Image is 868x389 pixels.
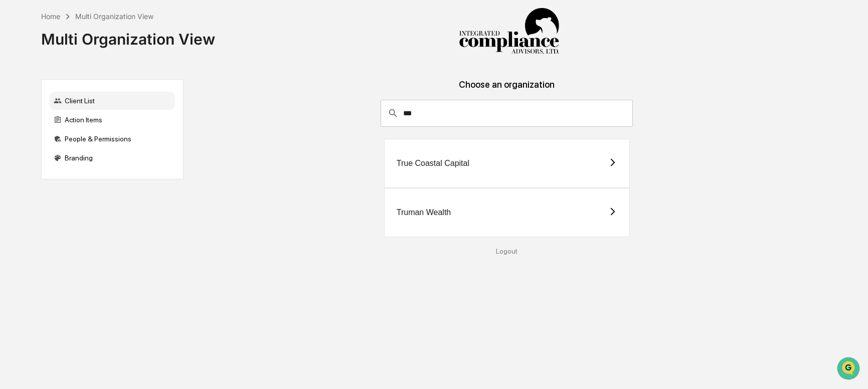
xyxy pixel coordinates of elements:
[50,92,175,110] div: Client List
[192,79,822,100] div: Choose an organization
[397,208,451,217] div: Truman Wealth
[34,77,164,87] div: Start new chat
[50,111,175,129] div: Action Items
[397,159,469,168] div: True Coastal Capital
[6,141,67,159] a: 🔎Data Lookup
[381,100,633,127] div: consultant-dashboard__filter-organizations-search-bar
[34,87,127,95] div: We're available if you need us!
[10,77,28,95] img: 1746055101610-c473b297-6a78-478c-a979-82029cc54cd1
[71,169,121,177] a: Powered byPylon
[83,126,124,136] span: Attestations
[20,126,65,136] span: Preclearance
[75,12,153,21] div: Multi Organization View
[6,122,69,140] a: 🖐️Preclearance
[41,22,215,48] div: Multi Organization View
[836,356,863,383] iframe: Open customer support
[41,12,60,21] div: Home
[50,149,175,167] div: Branding
[20,145,63,155] span: Data Lookup
[73,127,81,135] div: 🗄️
[10,127,18,135] div: 🖐️
[192,247,822,255] div: Logout
[170,80,183,92] button: Start new chat
[100,170,121,177] span: Pylon
[50,130,175,148] div: People & Permissions
[10,146,18,154] div: 🔎
[459,8,559,55] img: Integrated Compliance Advisors
[10,21,183,37] p: How can we help?
[69,122,128,140] a: 🗄️Attestations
